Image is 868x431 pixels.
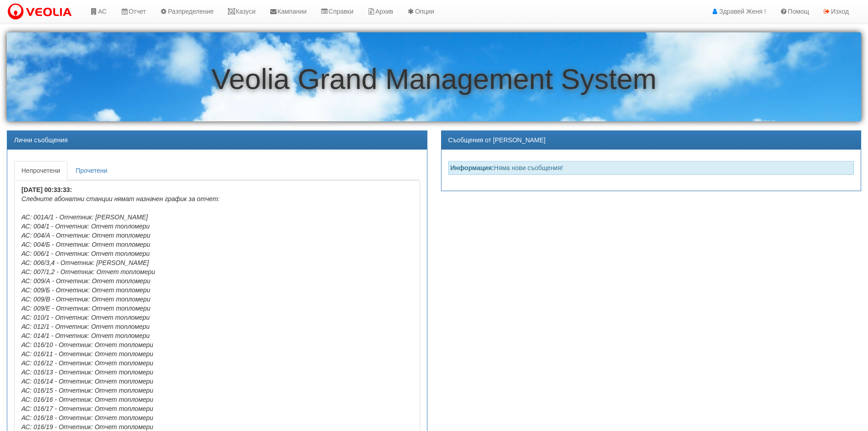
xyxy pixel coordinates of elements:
h1: Veolia Grand Management System [7,63,861,95]
div: Лични съобщения [7,131,427,150]
strong: Информация: [451,164,494,171]
a: Непрочетени [14,161,67,180]
div: Съобщения от [PERSON_NAME] [442,131,861,150]
a: Прочетени [68,161,115,180]
div: Няма нови съобщения! [448,161,854,175]
b: [DATE] 00:33:33: [21,186,72,193]
img: VeoliaLogo.png [7,2,76,21]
